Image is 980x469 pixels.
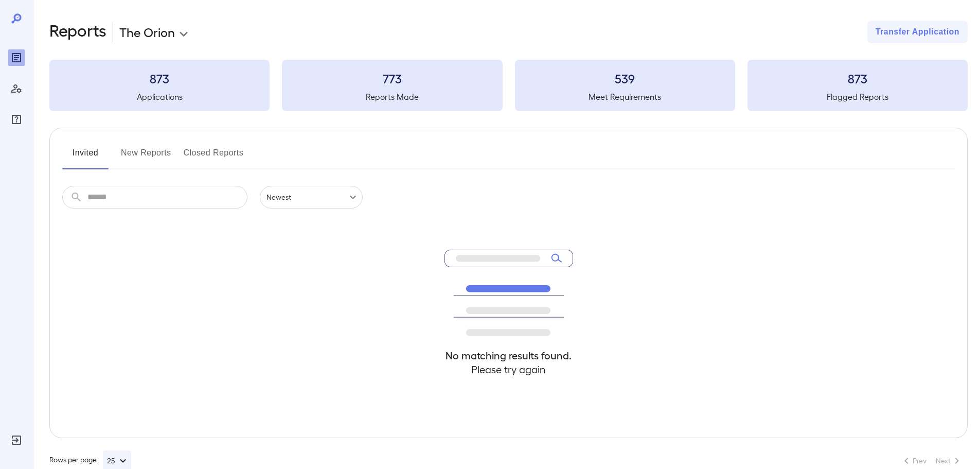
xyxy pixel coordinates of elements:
button: Invited [62,145,109,169]
div: Reports [8,49,25,66]
h3: 873 [747,70,968,86]
h4: No matching results found. [444,349,573,362]
h3: 773 [282,70,502,86]
h5: Flagged Reports [747,91,968,103]
div: Newest [260,186,363,209]
div: Log Out [8,432,25,448]
h3: 873 [49,70,270,86]
h4: Please try again [444,362,573,376]
nav: pagination navigation [896,453,968,469]
button: Closed Reports [184,145,244,169]
button: New Reports [121,145,171,169]
div: Manage Users [8,80,25,97]
button: Transfer Application [867,21,968,43]
p: The Orion [119,24,175,40]
div: FAQ [8,111,25,128]
h5: Reports Made [282,91,502,103]
h2: Reports [49,21,106,43]
summary: 873Applications773Reports Made539Meet Requirements873Flagged Reports [49,60,968,111]
h3: 539 [515,70,735,86]
h5: Applications [49,91,270,103]
h5: Meet Requirements [515,91,735,103]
